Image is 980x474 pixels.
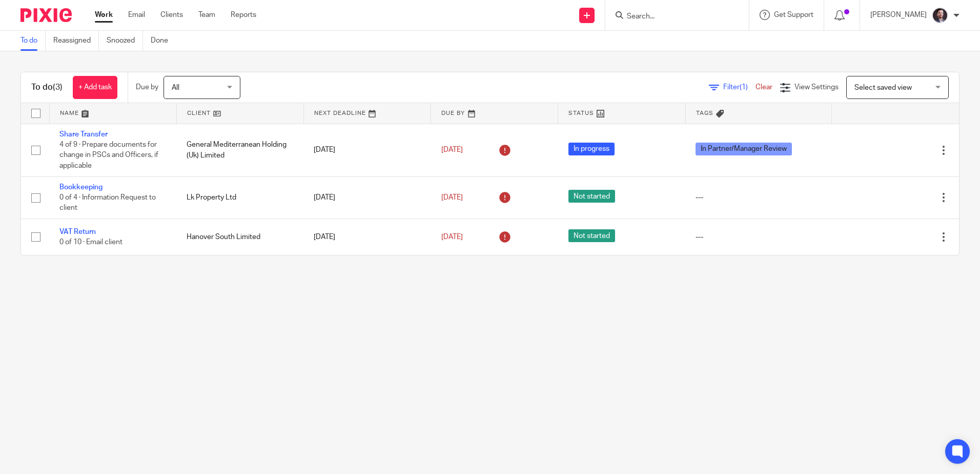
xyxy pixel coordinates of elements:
div: --- [696,192,822,203]
span: Select saved view [854,84,912,91]
td: Hanover South Limited [176,219,303,255]
span: 0 of 4 · Information Request to client [59,194,156,212]
span: Not started [568,190,615,203]
span: Filter [723,84,756,91]
a: Bookkeeping [59,184,103,191]
a: To do [21,31,46,51]
a: Snoozed [107,31,143,51]
a: Clear [756,84,772,91]
a: + Add task [73,76,117,99]
span: In progress [568,143,615,155]
a: Done [151,31,176,51]
h1: To do [31,82,63,93]
td: Lk Property Ltd [176,176,303,219]
span: View Settings [794,84,839,91]
span: (3) [53,83,63,91]
span: (1) [740,84,748,91]
td: [DATE] [303,219,431,255]
span: [DATE] [441,233,463,241]
span: 4 of 9 · Prepare documents for change in PSCs and Officers, if applicable [59,141,158,169]
span: [DATE] [441,194,463,201]
img: Pixie [21,8,72,22]
span: Get Support [774,11,813,18]
td: [DATE] [303,176,431,219]
img: Capture.PNG [932,7,948,24]
a: Reports [231,10,256,20]
a: Reassigned [53,31,99,51]
span: All [172,84,179,91]
a: Share Transfer [59,131,108,138]
a: Work [95,10,113,20]
input: Search [626,12,718,22]
a: VAT Return [59,228,96,235]
td: General Mediterranean Holding (Uk) Limited [176,124,303,176]
span: Tags [696,110,713,116]
div: --- [696,232,822,242]
span: Not started [568,229,615,242]
td: [DATE] [303,124,431,176]
p: Due by [136,82,158,92]
p: [PERSON_NAME] [870,10,927,20]
a: Team [198,10,215,20]
span: [DATE] [441,146,463,153]
a: Clients [160,10,183,20]
span: In Partner/Manager Review [696,143,792,155]
a: Email [128,10,145,20]
span: 0 of 10 · Email client [59,239,122,246]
